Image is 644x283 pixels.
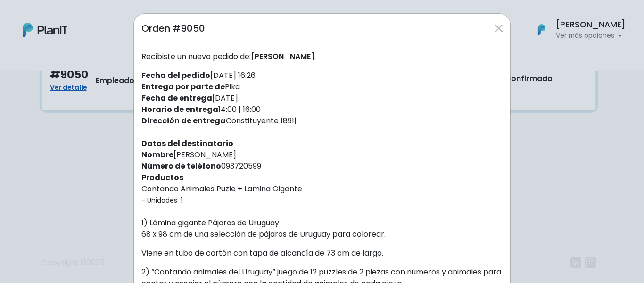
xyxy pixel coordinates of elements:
strong: Datos del destinatario [141,138,233,149]
div: ¿Necesitás ayuda? [49,9,136,27]
h5: Orden #9050 [141,21,205,35]
p: Recibiste un nuevo pedido de: . [141,51,503,62]
p: 1) Lámina gigante Pájaros de Uruguay 68 x 98 cm de una selección de pájaros de Uruguay para color... [141,217,503,240]
p: Viene en tubo de cartón con tapa de alcancía de 73 cm de largo. [141,248,503,259]
small: - Unidades: 1 [141,196,182,205]
button: Close [491,21,506,36]
strong: Horario de entrega [141,104,218,115]
strong: Fecha del pedido [141,70,210,81]
span: [PERSON_NAME] [251,51,314,62]
strong: Dirección de entrega [141,115,226,126]
strong: Nombre [141,149,173,160]
strong: Entrega por parte de [141,81,225,92]
strong: Productos [141,172,183,183]
label: Pika [141,81,240,93]
strong: Fecha de entrega [141,93,212,103]
strong: Número de teléfono [141,161,221,172]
